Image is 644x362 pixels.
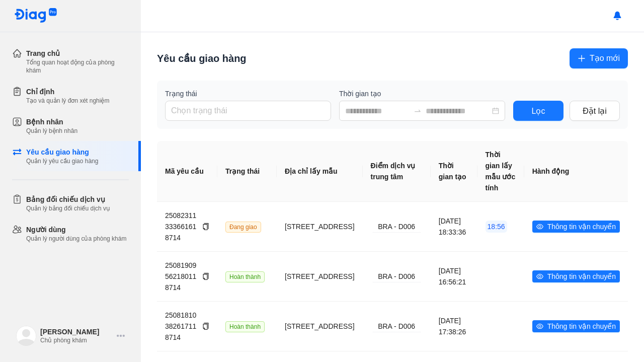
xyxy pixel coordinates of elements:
[536,223,543,230] span: eye
[431,202,477,251] td: [DATE] 18:33:36
[285,321,354,332] div: [STREET_ADDRESS]
[26,97,109,105] div: Tạo và quản lý đơn xét nghiệm
[202,273,209,280] span: copy
[536,323,543,330] span: eye
[363,141,431,202] th: Điểm dịch vụ trung tâm
[16,326,36,346] img: logo
[373,321,421,332] div: BRA - D006
[373,221,421,233] div: BRA - D006
[26,225,126,235] div: Người dùng
[570,48,628,68] button: plusTạo mới
[513,101,563,121] button: Lọc
[165,210,209,243] div: 25082311333661618714
[570,101,620,121] button: Đặt lại
[578,54,586,62] span: plus
[532,221,620,233] button: eyeThông tin vận chuyển
[165,260,209,293] div: 25081909562180118714
[486,221,507,233] span: 18:56
[532,270,620,282] button: eyeThông tin vận chuyển
[285,221,354,232] div: [STREET_ADDRESS]
[547,221,616,232] span: Thông tin vận chuyển
[414,107,422,115] span: swap-right
[217,141,277,202] th: Trạng thái
[373,271,421,282] div: BRA - D006
[26,117,77,127] div: Bệnh nhân
[165,89,331,99] label: Trạng thái
[26,194,110,204] div: Bảng đối chiếu dịch vụ
[26,58,129,75] div: Tổng quan hoạt động của phòng khám
[532,320,620,332] button: eyeThông tin vận chuyển
[431,301,477,351] td: [DATE] 17:38:26
[202,223,209,230] span: copy
[277,141,362,202] th: Địa chỉ lấy mẫu
[225,271,265,282] span: Hoàn thành
[26,204,110,212] div: Quản lý bảng đối chiếu dịch vụ
[477,141,524,202] th: Thời gian lấy mẫu ước tính
[524,141,628,202] th: Hành động
[26,157,98,165] div: Quản lý yêu cầu giao hàng
[26,147,98,157] div: Yêu cầu giao hàng
[583,105,607,117] span: Đặt lại
[532,105,545,117] span: Lọc
[165,310,209,343] div: 25081810382617118714
[431,141,477,202] th: Thời gian tạo
[547,271,616,282] span: Thông tin vận chuyển
[225,222,261,233] span: Đang giao
[536,273,543,280] span: eye
[14,8,57,24] img: logo
[414,107,422,115] span: to
[40,327,113,336] div: [PERSON_NAME]
[26,87,109,97] div: Chỉ định
[26,235,126,243] div: Quản lý người dùng của phòng khám
[157,51,247,65] div: Yêu cầu giao hàng
[339,89,505,99] label: Thời gian tạo
[285,271,354,282] div: [STREET_ADDRESS]
[225,321,265,332] span: Hoàn thành
[202,323,209,330] span: copy
[590,52,620,64] span: Tạo mới
[40,336,113,344] div: Chủ phòng khám
[431,251,477,301] td: [DATE] 16:56:21
[26,127,77,135] div: Quản lý bệnh nhân
[157,141,217,202] th: Mã yêu cầu
[547,321,616,332] span: Thông tin vận chuyển
[26,48,129,58] div: Trang chủ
